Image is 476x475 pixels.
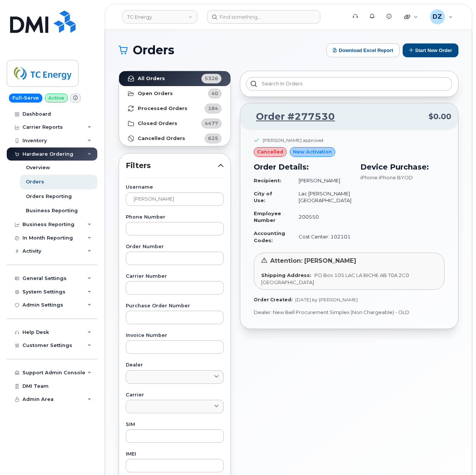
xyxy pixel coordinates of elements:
[126,244,224,249] label: Order Number
[292,207,351,227] td: 200550
[254,297,292,302] strong: Order Created:
[254,161,351,173] h3: Order Details:
[119,86,231,101] a: Open Orders40
[428,111,451,122] span: $0.00
[263,137,323,143] div: [PERSON_NAME] approved
[246,77,452,91] input: Search in orders
[257,148,283,155] span: cancelled
[126,393,224,398] label: Carrier
[133,45,174,56] span: Orders
[443,442,470,469] iframe: Messenger Launcher
[254,230,285,243] strong: Accounting Codes:
[254,191,272,204] strong: City of Use:
[292,227,351,247] td: Cost Center: 102101
[126,185,224,190] label: Username
[254,210,281,223] strong: Employee Number
[119,101,231,116] a: Processed Orders184
[126,304,224,308] label: Purchase Order Number
[126,452,224,457] label: IMEI
[119,116,231,131] a: Closed Orders4477
[138,136,185,141] strong: Cancelled Orders
[270,257,356,264] span: Attention: [PERSON_NAME]
[261,272,409,285] span: PO Box 105 LAC LA BICHE AB T0A 2C0 [GEOGRAPHIC_DATA]
[138,76,165,82] strong: All Orders
[138,91,173,97] strong: Open Orders
[126,333,224,338] label: Invoice Number
[126,160,218,171] span: Filters
[126,422,224,427] label: SIM
[126,274,224,279] label: Carrier Number
[119,71,231,86] a: All Orders5326
[119,131,231,146] a: Cancelled Orders625
[326,43,400,57] button: Download Excel Report
[138,121,177,127] strong: Closed Orders
[205,120,218,127] span: 4477
[360,161,445,173] h3: Device Purchase:
[403,43,458,57] button: Start New Order
[360,174,413,180] span: iPhone iPhone BYOD
[261,272,311,278] strong: Shipping Address:
[292,174,351,187] td: [PERSON_NAME]
[208,135,218,142] span: 625
[254,309,445,316] p: Dealer: New Bell Procurement Simplex (Non Chargeable) - OLD
[205,75,218,82] span: 5326
[293,148,332,155] span: New Activation
[295,297,358,302] span: [DATE] by [PERSON_NAME]
[247,110,335,124] a: Order #277530
[292,187,351,207] td: Lac [PERSON_NAME][GEOGRAPHIC_DATA]
[254,177,281,183] strong: Recipient:
[138,106,187,112] strong: Processed Orders
[126,363,224,368] label: Dealer
[211,90,218,97] span: 40
[126,215,224,220] label: Phone Number
[208,105,218,112] span: 184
